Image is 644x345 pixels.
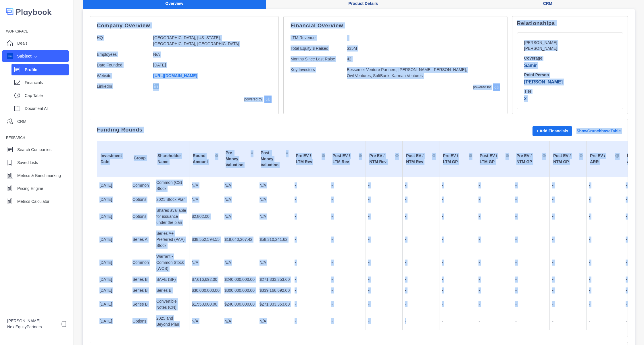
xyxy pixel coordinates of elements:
[7,324,56,330] p: NextEquityPartners
[589,277,621,283] p: -
[589,260,621,266] p: -
[473,85,491,90] p: powered by
[478,214,510,220] p: -
[405,277,437,283] p: -
[226,150,253,168] div: Pre-Money Valuation
[99,260,128,266] p: [DATE]
[368,318,400,324] p: -
[224,301,255,307] p: $240,000,000.00
[99,182,128,188] p: [DATE]
[156,207,187,226] p: Shares available for issuance under the plan
[478,277,510,283] p: -
[480,153,509,165] div: Post EV / LTM GP
[156,180,187,192] p: Common (CS) Stock
[132,214,151,220] p: Options
[368,260,400,266] p: -
[552,182,584,188] p: -
[347,67,473,79] p: Bessemer Venture Partners, [PERSON_NAME] [PERSON_NAME], Owl Ventures, SoftBank, Karman Ventures
[493,83,500,91] img: crunchbase-logo
[589,214,621,220] p: -
[259,277,290,283] p: $271,333,353.60
[156,315,187,327] p: 2025 and Beyond Plan
[359,153,362,159] img: Sort
[331,237,363,243] p: -
[259,182,290,188] p: N/A
[132,277,151,283] p: Series B
[295,214,326,220] p: -
[515,197,547,203] p: -
[405,318,437,324] p: -
[156,277,187,283] p: SAFE (SF)
[295,318,326,324] p: -
[405,182,437,188] p: -
[295,277,326,283] p: -
[97,62,149,68] p: Date Founded
[332,153,362,165] div: Post EV / LTM Rev
[524,95,616,102] p: 2
[192,287,220,293] p: $30,000,000.00
[156,287,187,293] p: Series B
[215,153,218,159] img: Sort
[259,197,290,203] p: N/A
[97,35,149,47] p: HQ
[478,287,510,293] p: -
[25,93,69,99] p: Cap Table
[532,126,572,136] button: + Add Financials
[369,153,399,165] div: Pre EV / NTM Rev
[368,182,400,188] p: -
[224,214,255,220] p: N/A
[134,155,150,163] div: Group
[331,287,363,293] p: -
[17,40,28,46] p: Deals
[192,197,220,203] p: N/A
[405,260,437,266] p: -
[132,301,151,307] p: Series B
[156,253,187,272] p: Warrant - Common Stock (WCS)
[259,301,290,307] p: $271,333,353.60
[97,73,149,79] p: Website
[7,53,32,59] div: Subject
[478,260,510,266] p: -
[291,67,342,79] p: Key Investors
[264,96,272,103] img: crunchbase-logo
[368,301,400,307] p: -
[244,97,262,102] p: powered by
[99,237,128,243] p: [DATE]
[132,260,151,266] p: Common
[296,153,325,165] div: Pre EV / LTM Rev
[261,150,289,168] div: Post-Money Valuation
[368,287,400,293] p: -
[291,23,500,28] p: Financial Overview
[442,277,474,283] p: -
[515,237,547,243] p: -
[552,197,584,203] p: -
[478,197,510,203] p: -
[368,214,400,220] p: -
[589,287,621,293] p: -
[405,214,437,220] p: -
[295,197,326,203] p: -
[347,35,473,41] p: -
[405,301,437,307] p: -
[97,83,149,91] p: LinkedIn
[295,237,326,243] p: -
[442,287,474,293] p: -
[192,260,220,266] p: N/A
[295,301,326,307] p: -
[515,214,547,220] p: -
[295,260,326,266] p: -
[322,153,325,159] img: Sort
[368,277,400,283] p: -
[347,45,473,52] p: $35M
[478,182,510,188] p: -
[295,287,326,293] p: -
[331,197,363,203] p: -
[395,153,399,159] img: Sort
[515,260,547,266] p: -
[97,52,149,58] p: Employees
[331,182,363,188] p: -
[443,153,472,165] div: Pre EV / LTM GP
[478,237,510,243] p: -
[156,230,187,249] p: Series A+ Preferred (PAA) Stock
[615,153,620,159] img: Sort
